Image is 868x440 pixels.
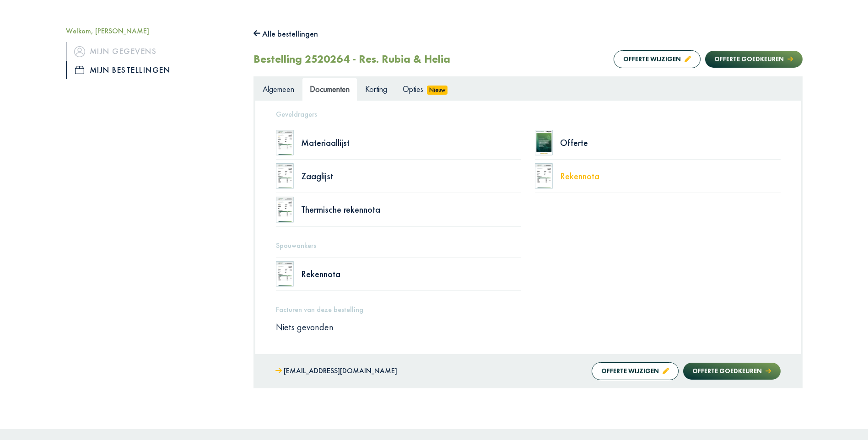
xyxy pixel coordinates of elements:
button: Alle bestellingen [253,27,318,41]
span: Korting [365,84,387,94]
ul: Tabs [255,78,801,100]
h5: Facturen van deze bestelling [276,305,781,314]
span: Opties [403,84,423,94]
div: Rekennota [301,269,522,279]
div: Offerte [560,138,781,147]
h5: Spouwankers [276,241,781,250]
div: Rekennota [560,172,781,181]
img: icon [75,66,84,74]
button: Offerte goedkeuren [683,363,780,380]
span: Documenten [310,84,350,94]
a: iconMijn gegevens [66,42,240,60]
button: Offerte goedkeuren [705,51,802,68]
span: Algemeen [263,84,294,94]
img: doc [276,163,294,189]
div: Niets gevonden [269,321,787,333]
img: icon [74,46,85,57]
h2: Bestelling 2520264 - Res. Rubia & Helia [253,53,450,66]
img: doc [535,163,553,189]
img: doc [276,261,294,287]
div: Zaaglijst [301,172,522,181]
a: [EMAIL_ADDRESS][DOMAIN_NAME] [275,365,397,378]
img: doc [276,130,294,156]
button: Offerte wijzigen [592,362,679,380]
span: Nieuw [427,86,448,95]
img: doc [535,130,553,156]
div: Thermische rekennota [301,205,522,214]
h5: Geveldragers [276,110,781,118]
div: Materiaallijst [301,138,522,147]
h5: Welkom, [PERSON_NAME] [66,27,240,35]
button: Offerte wijzigen [614,50,701,68]
img: doc [276,197,294,222]
a: iconMijn bestellingen [66,61,240,79]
